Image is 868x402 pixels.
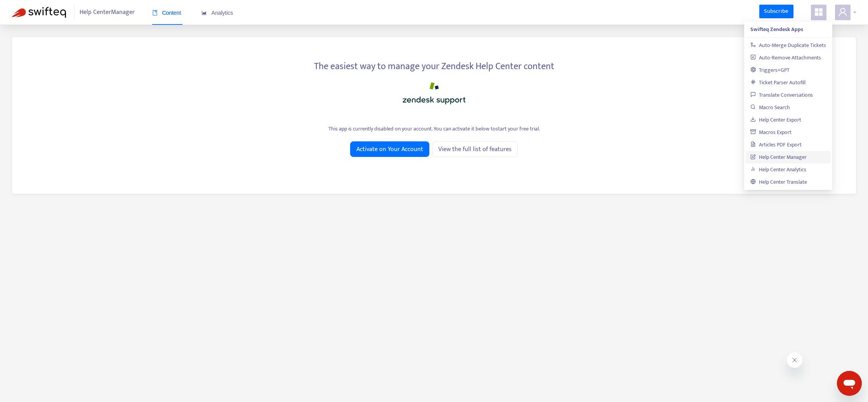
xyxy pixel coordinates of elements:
a: Macro Search [750,103,790,112]
span: Activate on Your Account [356,144,423,154]
span: View the full list of features [438,144,512,154]
span: Help Center Manager [80,5,135,20]
a: Help Center Export [750,115,801,124]
a: Articles PDF Export [750,140,802,149]
a: Subscribe [759,5,793,19]
div: This app is currently disabled on your account. You can activate it below to start your free trial . [24,125,844,133]
a: Help Center Translate [750,178,807,186]
span: user [838,7,847,17]
div: The easiest way to manage your Zendesk Help Center content [24,56,844,73]
a: View the full list of features [432,141,518,157]
span: area-chart [201,10,207,16]
a: Auto-Remove Attachments [750,53,821,62]
img: zendesk_support_logo.png [395,79,473,107]
span: Hi. Need any help? [5,5,56,12]
a: Ticket Parser Autofill [750,78,806,87]
img: Swifteq [12,7,66,18]
iframe: Close message [787,352,802,368]
a: Auto-Merge Duplicate Tickets [750,41,826,50]
span: Analytics [201,10,233,16]
iframe: Button to launch messaging window [837,371,862,396]
a: Macros Export [750,128,792,137]
a: Translate Conversations [750,90,813,99]
span: Content [152,10,181,16]
span: book [152,10,158,16]
a: Triggers+GPT [750,66,790,75]
button: Activate on Your Account [350,141,429,157]
strong: Swifteq Zendesk Apps [750,25,803,34]
span: appstore [814,7,823,17]
a: Help Center Analytics [750,165,806,174]
a: Help Center Manager [750,153,807,162]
